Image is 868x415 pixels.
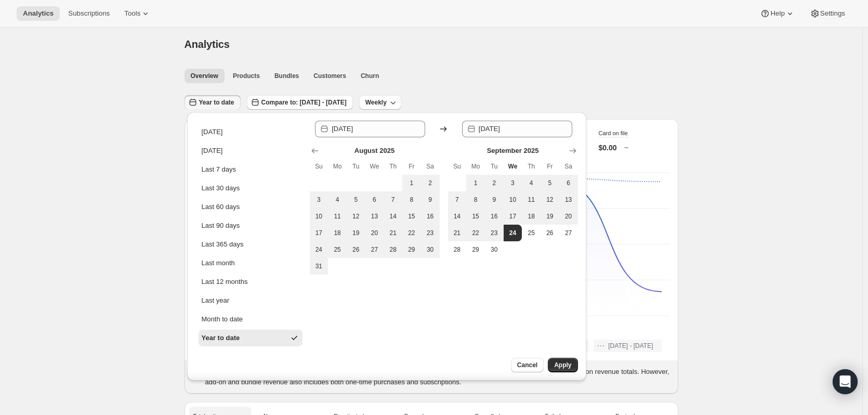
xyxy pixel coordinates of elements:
button: Saturday September 6 2025 [559,175,578,191]
button: Wednesday September 17 2025 [504,208,522,225]
button: Saturday August 23 2025 [421,225,440,241]
span: 9 [489,196,499,204]
button: Tuesday September 9 2025 [485,191,504,208]
div: [DATE] [202,127,223,137]
span: 20 [370,229,380,237]
span: 25 [332,245,343,254]
button: Friday September 26 2025 [541,225,559,241]
span: We [508,162,518,171]
button: Subscriptions [62,6,116,21]
span: 3 [508,179,518,187]
span: 23 [425,229,436,237]
span: 12 [545,196,555,204]
button: Saturday August 30 2025 [421,241,440,258]
span: 24 [314,245,324,254]
div: Last 60 days [202,202,240,212]
span: 27 [370,245,380,254]
button: Last 12 months [199,274,303,290]
th: Sunday [448,158,467,175]
div: Last 365 days [202,239,244,250]
span: 5 [351,196,361,204]
span: 10 [508,196,518,204]
button: Show previous month, July 2025 [308,144,322,158]
button: Monday September 1 2025 [466,175,485,191]
span: Mo [332,162,343,171]
button: Friday September 12 2025 [541,191,559,208]
span: 22 [406,229,417,237]
button: Help [754,6,801,21]
span: 14 [388,212,398,221]
span: 18 [526,212,536,221]
button: Last month [199,255,303,271]
th: Thursday [522,158,541,175]
button: Thursday September 4 2025 [522,175,541,191]
button: Tuesday August 12 2025 [347,208,365,225]
button: Friday September 19 2025 [541,208,559,225]
span: 7 [388,196,398,204]
button: Compare to: [DATE] - [DATE] [247,95,353,110]
button: Thursday August 21 2025 [384,225,402,241]
th: Tuesday [347,158,365,175]
span: Mo [470,162,481,171]
span: 30 [425,245,436,254]
button: Monday August 18 2025 [328,225,347,241]
div: Last year [202,295,229,306]
button: Sunday August 3 2025 [310,191,328,208]
span: 21 [388,229,398,237]
span: Th [388,162,398,171]
button: [DATE] [199,124,303,140]
span: Weekly [365,98,387,107]
button: Saturday August 2 2025 [421,175,440,191]
span: 24 [508,229,518,237]
button: Saturday September 13 2025 [559,191,578,208]
span: 13 [370,212,380,221]
span: 6 [563,179,574,187]
span: Th [526,162,536,171]
span: 4 [332,196,343,204]
span: Bundles [274,72,299,80]
div: Open Intercom Messenger [833,369,858,394]
button: Wednesday September 3 2025 [504,175,522,191]
span: 25 [526,229,536,237]
span: 20 [563,212,574,221]
button: Last 365 days [199,236,303,253]
button: Monday September 29 2025 [466,241,485,258]
span: Compare to: [DATE] - [DATE] [261,98,347,107]
span: 22 [470,229,481,237]
button: Friday August 1 2025 [402,175,421,191]
span: 11 [526,196,536,204]
th: Wednesday [365,158,384,175]
p: $0.00 [599,142,617,153]
th: Sunday [310,158,328,175]
span: 16 [425,212,436,221]
button: Monday September 22 2025 [466,225,485,241]
span: 17 [314,229,324,237]
button: Saturday August 9 2025 [421,191,440,208]
div: Last 7 days [202,164,236,175]
span: 11 [332,212,343,221]
span: 6 [370,196,380,204]
button: Settings [804,6,851,21]
button: Last year [199,292,303,309]
button: Saturday September 27 2025 [559,225,578,241]
button: Last 30 days [199,180,303,197]
button: Cancel [511,358,544,372]
button: Last 7 days [199,161,303,178]
span: 19 [351,229,361,237]
span: [DATE] - [DATE] [608,342,653,350]
button: Monday September 15 2025 [466,208,485,225]
span: 1 [406,179,417,187]
button: Tools [118,6,157,21]
button: Wednesday August 27 2025 [365,241,384,258]
div: Last 90 days [202,221,240,231]
span: 13 [563,196,574,204]
th: Saturday [559,158,578,175]
button: Wednesday August 6 2025 [365,191,384,208]
button: [DATE] [199,142,303,159]
span: Analytics [23,9,54,18]
span: Sa [425,162,436,171]
span: Apply [554,361,571,369]
th: Saturday [421,158,440,175]
button: Sunday August 31 2025 [310,258,328,275]
button: Analytics [17,6,60,21]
